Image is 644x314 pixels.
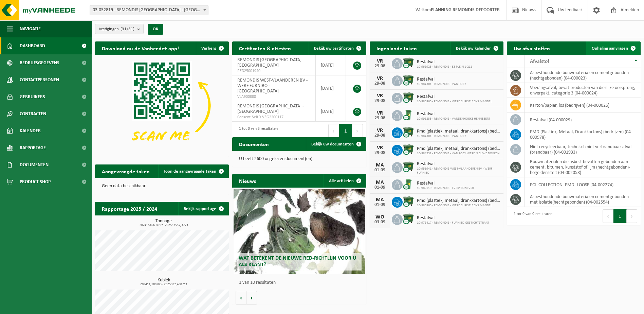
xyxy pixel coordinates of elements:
[370,41,424,55] h2: Ingeplande taken
[525,127,641,142] td: PMD (Plastiek, Metaal, Drankkartons) (bedrijven) (04-000978)
[373,128,387,133] div: VR
[417,146,500,152] span: Pmd (plastiek, metaal, drankkartons) (bedrijven)
[237,115,310,120] span: Consent-SelfD-VEG2200117
[417,221,489,225] span: 10-978417 - REMONDIS - FURNIBO GESTICHTSTRAAT
[373,99,387,103] div: 29-08
[373,116,387,121] div: 29-08
[373,110,387,116] div: VR
[603,209,613,223] button: Previous
[417,161,500,167] span: Restafval
[403,92,414,103] img: WB-1100-CU
[510,209,552,224] div: 1 tot 9 van 9 resultaten
[236,123,278,138] div: 1 tot 3 van 3 resultaten
[530,59,549,64] span: Afvalstof
[306,137,366,151] a: Bekijk uw documenten
[417,82,466,86] span: 10-984301 - REMONDIS - VAN ROEY
[373,162,387,168] div: MA
[403,144,414,155] img: WB-1100-CU
[232,41,298,55] h2: Certificaten & attesten
[328,124,339,138] button: Previous
[417,111,490,117] span: Restafval
[316,55,346,75] td: [DATE]
[178,202,228,215] a: Bekijk rapportage
[373,58,387,64] div: VR
[403,213,414,225] img: WB-1100-CU
[309,41,366,55] a: Bekijk uw certificaten
[417,167,500,175] span: 10-956941 - REMONDIS WEST-VLAANDEREN BV - WERF FURNIBO
[525,112,641,127] td: restafval (04-000029)
[417,198,500,204] span: Pmd (plastiek, metaal, drankkartons) (bedrijven)
[90,5,208,15] span: 03-052819 - REMONDIS WEST-VLAANDEREN - OOSTENDE
[90,5,208,15] span: 03-052819 - REMONDIS WEST-VLAANDEREN - OOSTENDE
[373,214,387,220] div: WO
[403,57,414,69] img: WB-1100-CU
[316,75,346,101] td: [DATE]
[314,46,354,51] span: Bekijk uw certificaten
[373,220,387,225] div: 03-09
[373,81,387,86] div: 29-08
[373,76,387,81] div: VR
[234,189,365,274] a: Wat betekent de nieuwe RED-richtlijn voor u als klant?
[20,173,51,190] span: Product Shop
[417,181,475,186] span: Restafval
[95,41,186,55] h2: Download nu de Vanheede+ app!
[232,174,263,187] h2: Nieuws
[373,203,387,207] div: 01-09
[237,94,310,100] span: VLA900880
[373,151,387,155] div: 29-08
[417,100,492,104] span: 10-985965 - REMONDIS - WERF CHRISTIAENS MANDEL
[403,74,414,86] img: WB-1100-CU
[98,224,229,227] span: 2024: 5166,801 t - 2025: 3557,377 t
[98,219,229,227] h3: Tonnage
[237,68,310,74] span: RED25001940
[525,98,641,112] td: karton/papier, los (bedrijven) (04-000026)
[525,177,641,192] td: PCI_COLLECTION_PMD_LOOSE (04-002274)
[20,122,41,139] span: Kalender
[403,109,414,121] img: WB-0240-CU
[525,68,641,83] td: asbesthoudende bouwmaterialen cementgebonden (hechtgebonden) (04-000023)
[373,185,387,190] div: 01-09
[237,57,304,68] span: REMONDIS [GEOGRAPHIC_DATA] - [GEOGRAPHIC_DATA]
[237,78,308,94] span: REMONDIS WEST-VLAANDEREN BV - WERF FURNIBO - [GEOGRAPHIC_DATA]
[239,280,363,285] p: 1 van 10 resultaten
[417,152,500,156] span: 10-984532 - REMONDIS - VAN ROEY WERF NIEUWE DOKKEN
[417,204,500,208] span: 10-985965 - REMONDIS - WERF CHRISTIAENS MANDEL
[95,164,157,178] h2: Aangevraagde taken
[507,41,557,55] h2: Uw afvalstoffen
[417,94,492,100] span: Restafval
[417,186,475,190] span: 10-982119 - REMONDIS - EVERYCOM VOF
[417,129,500,134] span: Pmd (plastiek, metaal, drankkartons) (bedrijven)
[196,41,228,55] button: Verberg
[592,46,628,51] span: Ophaling aanvragen
[417,117,490,121] span: 10-991835 - REMONDIS - VANDENHOEKE HENNEBERT
[148,24,163,35] button: OK
[525,83,641,98] td: voedingsafval, bevat producten van dierlijke oorsprong, onverpakt, categorie 3 (04-000024)
[417,134,500,138] span: 10-984301 - REMONDIS - VAN ROEY
[95,202,164,215] h2: Rapportage 2025 / 2024
[525,157,641,177] td: bouwmaterialen die asbest bevatten gebonden aan cement, bitumen, kunststof of lijm (hechtgebonden...
[373,93,387,99] div: VR
[373,145,387,151] div: VR
[239,157,359,161] p: U heeft 2600 ongelezen document(en).
[373,64,387,69] div: 29-08
[20,54,59,71] span: Bedrijfsgegevens
[239,256,356,267] span: Wat betekent de nieuwe RED-richtlijn voor u als klant?
[525,192,641,207] td: asbesthoudende bouwmaterialen cementgebonden met isolatie(hechtgebonden) (04-002554)
[95,55,229,156] img: Download de VHEPlus App
[373,180,387,185] div: MA
[158,164,228,178] a: Toon de aangevraagde taken
[613,209,627,223] button: 1
[236,291,246,304] button: Vorige
[102,184,222,189] p: Geen data beschikbaar.
[232,137,276,151] h2: Documenten
[417,59,472,65] span: Restafval
[20,105,46,122] span: Contracten
[237,104,304,114] span: REMONDIS [GEOGRAPHIC_DATA] - [GEOGRAPHIC_DATA]
[20,88,45,105] span: Gebruikers
[20,156,49,173] span: Documenten
[20,37,45,54] span: Dashboard
[403,161,414,173] img: WB-1100-CU
[417,215,489,221] span: Restafval
[95,24,144,34] button: Vestigingen(31/31)
[339,124,352,138] button: 1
